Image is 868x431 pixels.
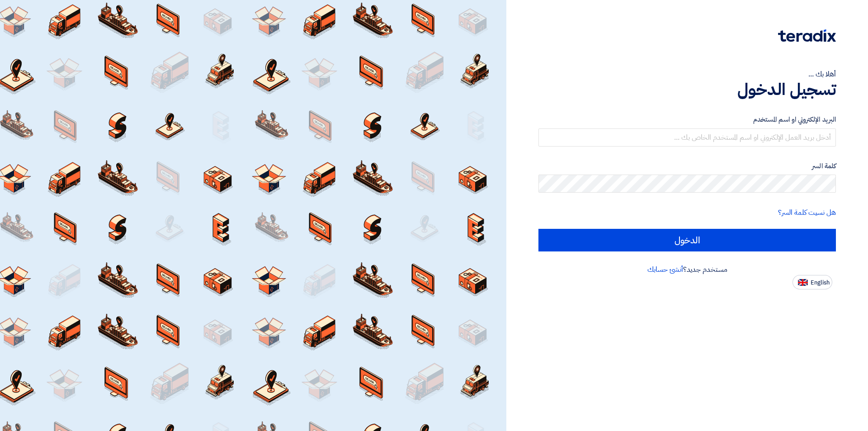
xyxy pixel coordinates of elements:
span: English [811,279,830,286]
label: كلمة السر [538,161,836,171]
div: مستخدم جديد؟ [538,264,836,275]
a: أنشئ حسابك [647,264,683,275]
input: أدخل بريد العمل الإلكتروني او اسم المستخدم الخاص بك ... [538,128,836,147]
h1: تسجيل الدخول [538,80,836,99]
img: en-US.png [798,279,808,286]
label: البريد الإلكتروني او اسم المستخدم [538,114,836,125]
img: Teradix logo [778,29,836,42]
button: English [793,275,832,289]
a: هل نسيت كلمة السر؟ [778,207,836,218]
input: الدخول [538,229,836,251]
div: أهلا بك ... [538,69,836,80]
